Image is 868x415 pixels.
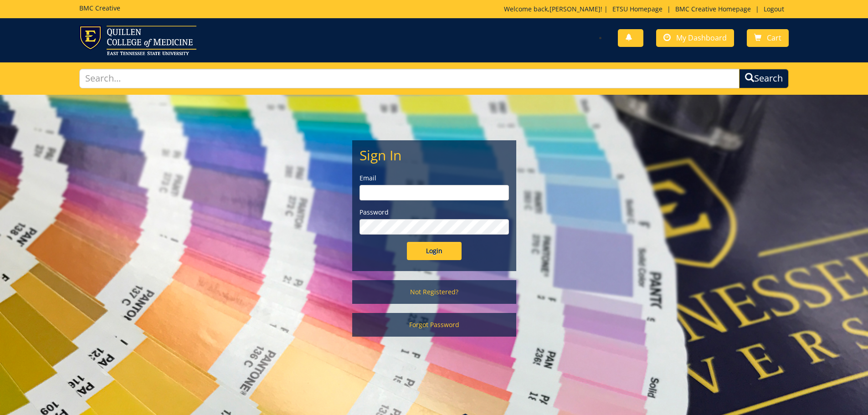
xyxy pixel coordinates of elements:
[676,33,727,43] span: My Dashboard
[352,280,516,304] a: Not Registered?
[608,5,667,13] a: ETSU Homepage
[747,29,789,47] a: Cart
[360,148,509,163] h2: Sign In
[767,33,781,43] span: Cart
[504,5,789,14] p: Welcome back, ! | | |
[739,69,789,88] button: Search
[656,29,734,47] a: My Dashboard
[407,242,462,260] input: Login
[79,26,196,55] img: ETSU logo
[550,5,601,13] a: [PERSON_NAME]
[79,5,120,11] h5: BMC Creative
[360,208,509,217] label: Password
[79,69,740,88] input: Search...
[671,5,755,13] a: BMC Creative Homepage
[352,313,516,337] a: Forgot Password
[360,174,509,183] label: Email
[759,5,789,13] a: Logout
